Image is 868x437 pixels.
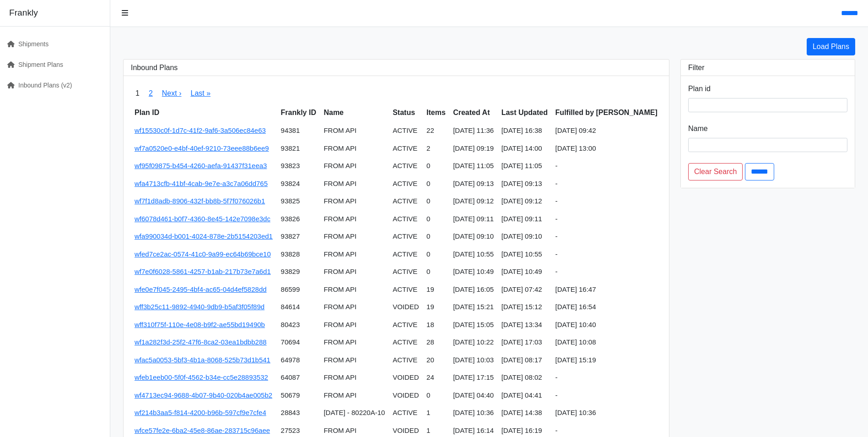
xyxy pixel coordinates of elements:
th: Status [389,104,423,122]
td: [DATE] 13:00 [552,140,662,158]
a: 2 [149,89,153,97]
td: [DATE] 16:38 [498,122,552,140]
a: wff310f75f-110e-4e08-b9f2-ae55bd19490b [135,321,265,328]
td: - [552,228,662,246]
td: 18 [423,316,449,334]
td: [DATE] 17:15 [449,369,497,387]
td: [DATE] - 80220A-10 [320,404,389,422]
td: - [552,192,662,210]
td: [DATE] 14:38 [498,404,552,422]
td: ACTIVE [389,192,423,210]
td: ACTIVE [389,404,423,422]
td: ACTIVE [389,316,423,334]
td: 0 [423,157,449,175]
td: 24 [423,369,449,387]
td: ACTIVE [389,281,423,299]
td: 93829 [277,263,320,281]
th: Items [423,104,449,122]
td: [DATE] 13:34 [498,316,552,334]
td: [DATE] 17:03 [498,333,552,351]
td: [DATE] 09:12 [498,192,552,210]
td: 28843 [277,404,320,422]
td: 64087 [277,369,320,387]
td: VOIDED [389,369,423,387]
td: - [552,210,662,228]
td: [DATE] 10:55 [449,246,497,263]
a: wfce57fe2e-6ba2-45e8-86ae-283715c96aee [135,426,270,434]
td: 93821 [277,140,320,158]
td: 0 [423,192,449,210]
a: wf15530c0f-1d7c-41f2-9af6-3a506ec84e63 [135,126,266,134]
td: - [552,369,662,387]
td: [DATE] 09:11 [449,210,497,228]
td: ACTIVE [389,122,423,140]
td: FROM API [320,228,389,246]
td: [DATE] 15:12 [498,298,552,316]
td: 22 [423,122,449,140]
td: [DATE] 04:41 [498,387,552,404]
a: wfeb1eeb00-5f0f-4562-b34e-cc5e28893532 [135,373,268,381]
td: [DATE] 09:12 [449,192,497,210]
td: 80423 [277,316,320,334]
td: FROM API [320,246,389,263]
td: ACTIVE [389,140,423,158]
td: [DATE] 04:40 [449,387,497,404]
a: wf95f09875-b454-4260-aefa-91437f31eea3 [135,162,267,169]
a: wfed7ce2ac-0574-41c0-9a99-ec64b69bce10 [135,250,271,258]
td: 93827 [277,228,320,246]
a: Last » [190,89,210,97]
td: 0 [423,387,449,404]
td: [DATE] 11:05 [498,157,552,175]
td: FROM API [320,316,389,334]
td: [DATE] 15:05 [449,316,497,334]
td: FROM API [320,387,389,404]
td: [DATE] 09:11 [498,210,552,228]
td: 93824 [277,175,320,193]
th: Last Updated [498,104,552,122]
td: 93823 [277,157,320,175]
a: wf214b3aa5-f814-4200-b96b-597cf9e7cfe4 [135,409,266,416]
td: ACTIVE [389,228,423,246]
nav: pager [131,83,662,104]
a: wf6078d461-b0f7-4360-8e45-142e7098e3dc [135,215,270,223]
span: 1 [131,83,144,104]
td: [DATE] 10:36 [552,404,662,422]
td: [DATE] 16:05 [449,281,497,299]
label: Name [688,123,708,134]
a: Next › [162,89,182,97]
td: [DATE] 09:13 [498,175,552,193]
th: Name [320,104,389,122]
td: - [552,175,662,193]
td: 28 [423,333,449,351]
a: wf7e0f6028-5861-4257-b1ab-217b73e7a6d1 [135,268,271,275]
td: 84614 [277,298,320,316]
td: [DATE] 11:36 [449,122,497,140]
td: FROM API [320,140,389,158]
td: [DATE] 09:42 [552,122,662,140]
td: 19 [423,298,449,316]
td: [DATE] 07:42 [498,281,552,299]
td: FROM API [320,351,389,369]
td: 0 [423,210,449,228]
td: - [552,246,662,263]
a: wff3b25c11-9892-4940-9db9-b5af3f05f89d [135,303,264,311]
td: FROM API [320,122,389,140]
td: FROM API [320,298,389,316]
a: Clear Search [688,163,743,180]
th: Created At [449,104,497,122]
a: wf7f1d8adb-8906-432f-bb8b-5f7f076026b1 [135,197,265,205]
td: 50679 [277,387,320,404]
td: ACTIVE [389,263,423,281]
th: Fulfilled by [PERSON_NAME] [552,104,662,122]
td: [DATE] 09:13 [449,175,497,193]
th: Plan ID [131,104,277,122]
td: ACTIVE [389,175,423,193]
td: [DATE] 15:19 [552,351,662,369]
td: 0 [423,228,449,246]
label: Plan id [688,83,711,94]
a: Load Plans [807,38,855,55]
a: wfac5a0053-5bf3-4b1a-8068-525b73d1b541 [135,356,270,364]
td: ACTIVE [389,351,423,369]
td: 19 [423,281,449,299]
td: FROM API [320,175,389,193]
